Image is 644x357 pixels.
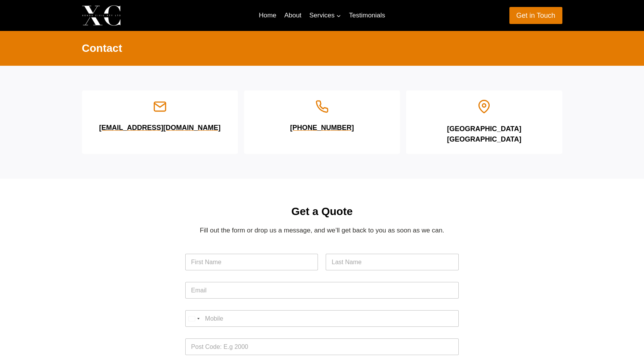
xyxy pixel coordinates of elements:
[345,6,389,25] a: Testimonials
[280,6,306,25] a: About
[185,338,459,355] input: Post Code: E.g 2000
[253,113,391,133] a: [PHONE_NUMBER]
[415,124,553,145] h6: [GEOGRAPHIC_DATA] [GEOGRAPHIC_DATA]
[326,254,458,270] input: Last Name
[309,10,341,20] span: Services
[185,203,459,220] h2: Get a Quote
[82,5,181,26] a: Xenos Civil
[127,9,181,21] p: Xenos Civil
[82,40,562,56] h2: Contact
[185,310,459,327] input: Mobile
[82,5,121,26] img: Xenos Civil
[509,7,562,24] a: Get in Touch
[185,310,202,327] button: Selected country
[306,6,345,25] a: Services
[255,6,389,25] nav: Primary Navigation
[255,6,280,25] a: Home
[91,113,229,133] a: [EMAIL_ADDRESS][DOMAIN_NAME]
[185,225,459,236] p: Fill out the form or drop us a message, and we’ll get back to you as soon as we can.
[185,282,459,299] input: Email
[185,254,318,270] input: First Name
